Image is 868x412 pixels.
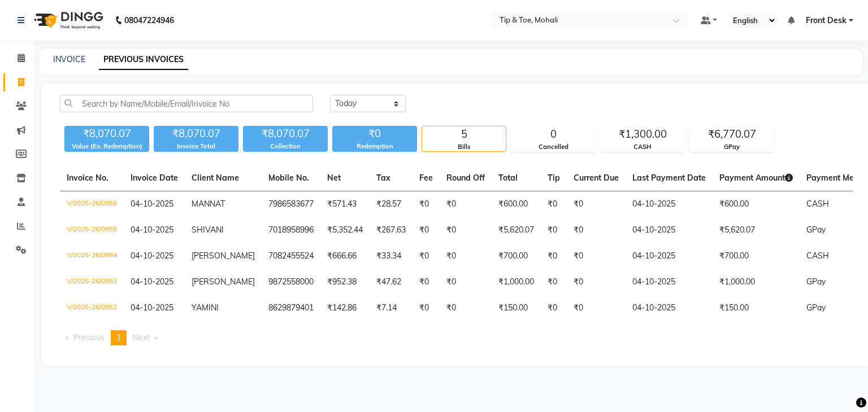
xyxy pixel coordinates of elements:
[370,295,413,321] td: ₹7.14
[548,173,560,183] span: Tip
[422,126,506,142] div: 5
[713,217,800,243] td: ₹5,620.07
[124,5,174,36] b: 08047224946
[626,269,713,295] td: 04-10-2025
[440,243,492,269] td: ₹0
[806,277,826,287] span: GPay
[511,126,595,142] div: 0
[440,191,492,218] td: ₹0
[192,277,255,287] span: [PERSON_NAME]
[60,295,124,321] td: V/2025-26/0952
[320,191,370,218] td: ₹571.43
[53,54,85,64] a: INVOICE
[320,295,370,321] td: ₹142.86
[262,217,320,243] td: 7018958996
[64,126,149,142] div: ₹8,070.07
[806,303,826,313] span: GPay
[64,142,149,151] div: Value (Ex. Redemption)
[192,173,239,183] span: Client Name
[60,95,313,112] input: Search by Name/Mobile/Email/Invoice No
[370,191,413,218] td: ₹28.57
[99,50,188,70] a: PREVIOUS INVOICES
[492,191,541,218] td: ₹600.00
[690,126,774,142] div: ₹6,770.07
[806,199,829,209] span: CASH
[492,243,541,269] td: ₹700.00
[192,199,225,209] span: MANNAT
[806,225,826,235] span: GPay
[719,173,793,183] span: Payment Amount
[632,173,706,183] span: Last Payment Date
[60,217,124,243] td: V/2025-26/0955
[268,173,309,183] span: Mobile No.
[154,126,238,142] div: ₹8,070.07
[413,243,440,269] td: ₹0
[419,173,433,183] span: Fee
[440,217,492,243] td: ₹0
[626,191,713,218] td: 04-10-2025
[626,295,713,321] td: 04-10-2025
[131,225,173,235] span: 04-10-2025
[131,251,173,261] span: 04-10-2025
[492,295,541,321] td: ₹150.00
[492,269,541,295] td: ₹1,000.00
[541,295,567,321] td: ₹0
[492,217,541,243] td: ₹5,620.07
[131,173,178,183] span: Invoice Date
[327,173,341,183] span: Net
[320,217,370,243] td: ₹5,352.44
[192,225,224,235] span: SHIVANI
[376,173,390,183] span: Tax
[60,191,124,218] td: V/2025-26/0956
[440,269,492,295] td: ₹0
[262,295,320,321] td: 8629879401
[192,303,219,313] span: YAMINI
[413,191,440,218] td: ₹0
[262,243,320,269] td: 7082455524
[440,295,492,321] td: ₹0
[806,251,829,261] span: CASH
[413,217,440,243] td: ₹0
[262,269,320,295] td: 9872558000
[567,295,626,321] td: ₹0
[131,303,173,313] span: 04-10-2025
[626,217,713,243] td: 04-10-2025
[567,243,626,269] td: ₹0
[541,217,567,243] td: ₹0
[243,126,328,142] div: ₹8,070.07
[320,243,370,269] td: ₹666.66
[60,269,124,295] td: V/2025-26/0953
[67,173,108,183] span: Invoice No.
[713,243,800,269] td: ₹700.00
[446,173,485,183] span: Round Off
[713,295,800,321] td: ₹150.00
[192,251,255,261] span: [PERSON_NAME]
[320,269,370,295] td: ₹952.38
[133,332,150,343] span: Next
[713,191,800,218] td: ₹600.00
[541,191,567,218] td: ₹0
[262,191,320,218] td: 7986583677
[60,330,853,345] nav: Pagination
[413,295,440,321] td: ₹0
[29,5,106,36] img: logo
[131,277,173,287] span: 04-10-2025
[806,15,847,27] span: Front Desk
[713,269,800,295] td: ₹1,000.00
[370,243,413,269] td: ₹33.34
[574,173,619,183] span: Current Due
[601,126,684,142] div: ₹1,300.00
[511,142,595,152] div: Cancelled
[567,269,626,295] td: ₹0
[498,173,518,183] span: Total
[73,332,105,343] span: Previous
[413,269,440,295] td: ₹0
[690,142,774,152] div: GPay
[541,243,567,269] td: ₹0
[243,142,328,151] div: Collection
[541,269,567,295] td: ₹0
[116,332,121,343] span: 1
[601,142,684,152] div: CASH
[332,126,417,142] div: ₹0
[131,199,173,209] span: 04-10-2025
